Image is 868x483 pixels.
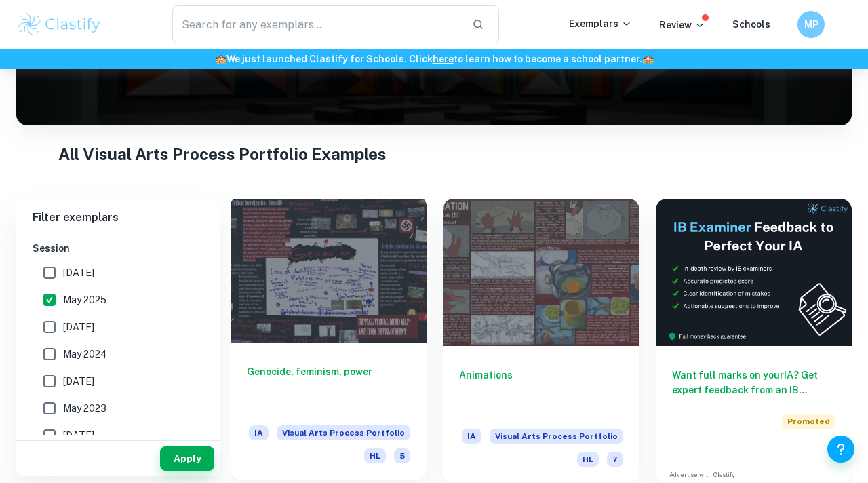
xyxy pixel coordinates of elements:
[277,425,410,440] span: Visual Arts Process Portfolio
[63,265,94,280] span: [DATE]
[732,19,770,30] a: Schools
[247,364,410,409] h6: Genocide, feminism, power
[394,448,410,463] span: 5
[215,54,226,64] span: 🏫
[16,199,220,237] h6: Filter exemplars
[63,320,94,334] span: [DATE]
[172,5,461,43] input: Search for any exemplars...
[797,11,825,38] button: MP
[63,428,94,443] span: [DATE]
[3,52,865,66] h6: We just launched Clastify for Schools. Click to learn how to become a school partner.
[656,199,852,483] a: Want full marks on yourIA? Get expert feedback from an IB examiner!PromotedAdvertise with Clastify
[607,452,623,467] span: 7
[827,436,854,463] button: Help and Feedback
[433,54,454,64] a: here
[63,347,107,362] span: May 2024
[459,368,623,412] h6: Animations
[364,448,386,463] span: HL
[782,414,835,429] span: Promoted
[659,18,705,33] p: Review
[490,429,623,444] span: Visual Arts Process Portfolio
[16,11,102,38] img: Clastify logo
[642,54,654,64] span: 🏫
[58,142,810,166] h1: All Visual Arts Process Portfolio Examples
[63,292,106,307] span: May 2025
[33,241,203,256] h6: Session
[804,17,819,32] h6: MP
[569,16,632,31] p: Exemplars
[672,368,835,398] h6: Want full marks on your IA ? Get expert feedback from an IB examiner!
[249,425,269,440] span: IA
[63,401,106,416] span: May 2023
[443,199,639,483] a: AnimationsIAVisual Arts Process PortfolioHL7
[656,199,852,346] img: Thumbnail
[63,374,94,389] span: [DATE]
[462,429,481,444] span: IA
[231,199,427,483] a: Genocide, feminism, powerIAVisual Arts Process PortfolioHL5
[160,446,214,471] button: Apply
[669,470,735,480] a: Advertise with Clastify
[577,452,599,467] span: HL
